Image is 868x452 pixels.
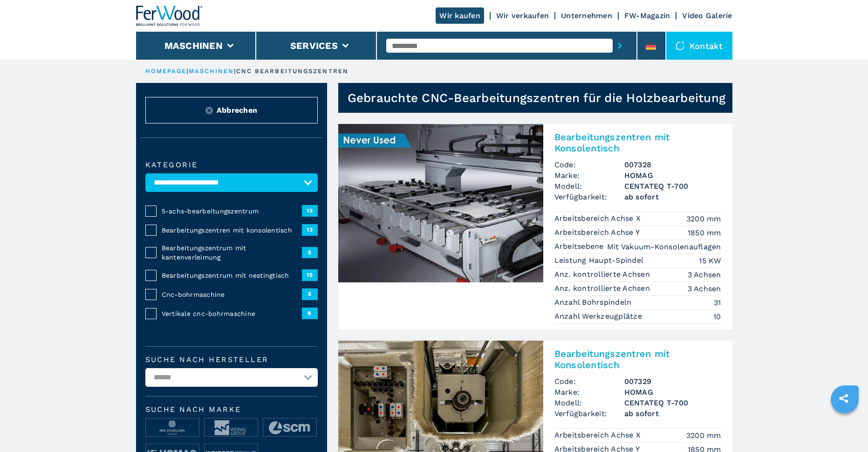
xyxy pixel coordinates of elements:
iframe: Chat [828,410,861,445]
span: 8 [302,308,318,319]
p: Arbeitsbereich Achse X [554,430,643,440]
span: 15 [302,269,318,281]
em: 3200 mm [686,213,721,224]
a: Wir kaufen [436,7,484,24]
span: Verfügbarkeit: [554,408,624,419]
span: Marke: [554,170,624,181]
a: sharethis [832,387,855,410]
h3: CENTATEQ T-700 [624,181,721,192]
span: ab sofort [624,192,721,202]
em: 1850 mm [688,227,721,238]
span: Bearbeitungszentren mit konsolentisch [162,226,302,235]
h3: 007329 [624,376,721,387]
p: Leistung Haupt-Spindel [554,255,646,266]
a: Unternehmen [561,11,612,20]
span: Cnc-bohrmaschine [162,290,302,299]
span: Code: [554,159,624,170]
span: Code: [554,376,624,387]
span: Suche nach Marke [145,406,318,413]
h2: Bearbeitungszentren mit Konsolentisch [554,131,721,154]
a: HOMEPAGE [145,68,187,75]
span: | [186,68,188,75]
p: Anzahl Werkzeugplätze [554,311,645,322]
h3: 007328 [624,159,721,170]
button: ResetAbbrechen [145,97,318,123]
p: Arbeitsbereich Achse X [554,213,643,224]
span: 5 [302,247,318,258]
a: maschinen [189,68,234,75]
p: Arbeitsbereich Achse Y [554,227,642,238]
a: Bearbeitungszentren mit Konsolentisch HOMAG CENTATEQ T-700Bearbeitungszentren mit KonsolentischCo... [338,124,732,329]
a: Video Galerie [682,11,732,20]
button: Maschinen [164,40,223,51]
em: 3200 mm [686,430,721,441]
img: Ferwood [136,6,203,26]
span: 13 [302,224,318,235]
h3: CENTATEQ T-700 [624,397,721,408]
span: 5 [302,288,318,300]
p: cnc bearbeitungszentren [236,67,349,75]
label: Suche nach Hersteller [145,356,318,363]
img: Kontakt [676,41,685,50]
img: image [146,418,199,437]
h3: HOMAG [624,387,721,397]
img: Bearbeitungszentren mit Konsolentisch HOMAG CENTATEQ T-700 [338,124,543,282]
label: Kategorie [145,161,318,169]
img: image [263,418,316,437]
em: 10 [713,311,721,322]
span: ab sofort [624,408,721,419]
p: Arbeitsebene [554,241,606,252]
button: submit-button [613,35,627,56]
a: Wir verkaufen [496,11,549,20]
span: Modell: [554,181,624,192]
span: | [234,68,236,75]
span: Bearbeitungszentrum mit kantenverleimung [162,243,302,262]
span: 5-achs-bearbeitungszentrum [162,206,302,216]
h3: HOMAG [624,170,721,181]
span: Modell: [554,397,624,408]
em: 15 KW [699,255,721,266]
em: 3 Achsen [688,283,721,294]
em: 3 Achsen [688,269,721,280]
button: Services [290,40,338,51]
span: Vertikale cnc-bohrmaschine [162,309,302,318]
p: Anzahl Bohrspindeln [554,297,634,308]
p: Anz. kontrollierte Achsen [554,283,653,294]
span: Abbrechen [217,105,257,116]
span: Bearbeitungszentrum mit nestingtisch [162,271,302,280]
a: FW-Magazin [624,11,670,20]
span: Marke: [554,387,624,397]
em: Mit Vakuum-Konsolenauflagen [607,241,721,252]
p: Anz. kontrollierte Achsen [554,269,653,280]
img: Reset [205,107,213,114]
h1: Gebrauchte CNC-Bearbeitungszentren für die Holzbearbeitung [348,90,726,105]
div: Kontakt [666,32,732,60]
img: image [205,418,258,437]
h2: Bearbeitungszentren mit Konsolentisch [554,348,721,370]
span: Verfügbarkeit: [554,192,624,202]
span: 13 [302,205,318,216]
em: 31 [714,297,721,308]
